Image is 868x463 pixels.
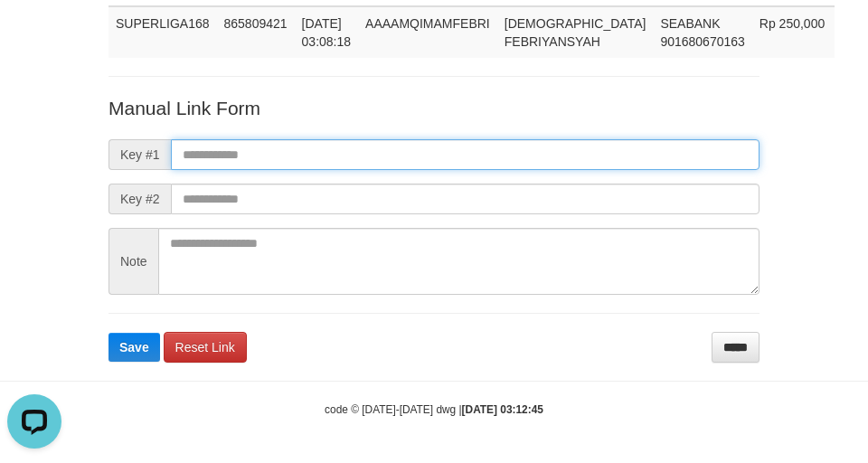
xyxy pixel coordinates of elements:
[325,403,543,416] small: code © [DATE]-[DATE] dwg |
[119,340,149,354] span: Save
[660,16,720,31] span: SEABANK
[175,340,235,354] span: Reset Link
[302,16,352,49] span: [DATE] 03:08:18
[108,6,217,58] td: SUPERLIGA168
[108,228,158,295] span: Note
[759,16,825,31] span: Rp 250,000
[164,332,247,363] a: Reset Link
[217,6,295,58] td: 865809421
[108,184,171,214] span: Key #2
[7,7,61,61] button: Open LiveChat chat widget
[505,16,646,49] span: [DEMOGRAPHIC_DATA] FEBRIYANSYAH
[365,16,490,31] span: AAAAMQIMAMFEBRI
[462,403,543,416] strong: [DATE] 03:12:45
[108,333,160,362] button: Save
[660,34,744,49] span: Copy 901680670163 to clipboard
[108,139,171,170] span: Key #1
[108,95,759,121] p: Manual Link Form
